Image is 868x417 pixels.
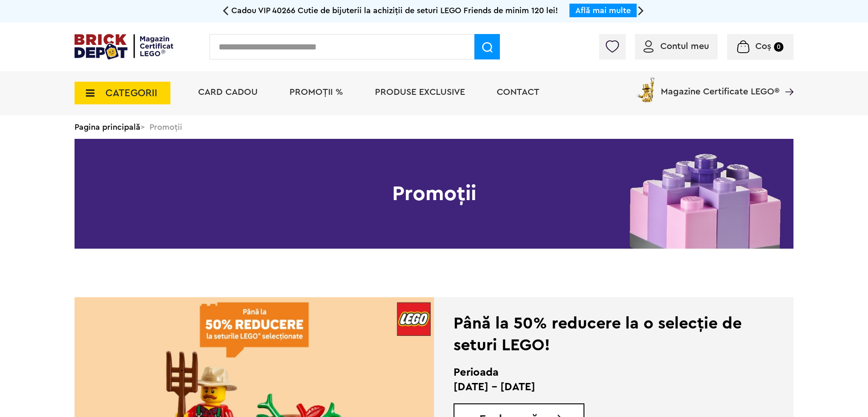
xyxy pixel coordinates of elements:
[231,6,558,15] span: Cadou VIP 40266 Cutie de bijuterii la achiziții de seturi LEGO Friends de minim 120 lei!
[454,365,748,380] h2: Perioada
[289,88,343,97] a: PROMOȚII %
[661,75,779,96] span: Magazine Certificate LEGO®
[454,380,748,394] p: [DATE] - [DATE]
[497,88,539,97] a: Contact
[75,123,140,131] a: Pagina principală
[660,42,709,51] span: Contul meu
[575,6,631,15] a: Află mai multe
[454,313,748,356] div: Până la 50% reducere la o selecție de seturi LEGO!
[755,42,771,51] span: Coș
[774,42,783,52] small: 0
[75,139,793,249] h1: Promoții
[75,115,793,139] div: > Promoții
[105,88,157,98] span: CATEGORII
[198,88,258,97] a: Card Cadou
[779,75,793,84] a: Magazine Certificate LEGO®
[644,42,709,51] a: Contul meu
[375,88,465,97] a: Produse exclusive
